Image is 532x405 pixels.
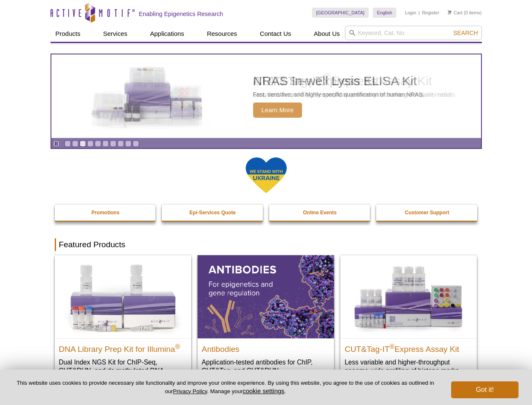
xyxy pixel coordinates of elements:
[98,26,133,42] a: Services
[253,91,425,98] p: Fast, sensitive, and highly specific quantification of human NRAS.
[198,255,334,383] a: All Antibodies Antibodies Application-tested antibodies for ChIP, CUT&Tag, and CUT&RUN.
[59,341,187,354] h2: DNA Library Prep Kit for Illumina
[91,210,120,216] strong: Promotions
[118,140,124,147] a: Go to slide 8
[390,343,395,350] sup: ®
[139,10,223,18] h2: Enabling Epigenetics Research
[55,205,157,221] a: Promotions
[59,358,187,383] p: Dual Index NGS Kit for ChIP-Seq, CUT&RUN, and ds methylated DNA assays.
[145,26,189,42] a: Applications
[373,8,396,18] a: English
[85,67,211,125] img: NRAS In-well Lysis ELISA Kit
[51,26,86,42] a: Products
[309,26,345,42] a: About Us
[55,255,191,338] img: DNA Library Prep Kit for Illumina
[175,343,180,350] sup: ®
[345,341,473,354] h2: CUT&Tag-IT Express Assay Kit
[451,29,480,37] button: Search
[202,26,242,42] a: Resources
[55,255,191,391] a: DNA Library Prep Kit for Illumina DNA Library Prep Kit for Illumina® Dual Index NGS Kit for ChIP-...
[345,358,473,375] p: Less variable and higher-throughput genome-wide profiling of histone marks​.
[340,255,477,338] img: CUT&Tag-IT® Express Assay Kit
[51,54,481,138] a: NRAS In-well Lysis ELISA Kit NRAS In-well Lysis ELISA Kit Fast, sensitive, and highly specific qu...
[419,8,420,18] li: |
[451,381,519,398] button: Got it!
[110,140,116,147] a: Go to slide 7
[162,205,264,221] a: Epi-Services Quote
[269,205,371,221] a: Online Events
[303,210,337,216] strong: Online Events
[345,26,482,40] input: Keyword, Cat. No.
[72,140,78,147] a: Go to slide 2
[198,255,334,338] img: All Antibodies
[253,103,302,118] span: Learn More
[453,30,478,36] span: Search
[80,140,86,147] a: Go to slide 3
[95,140,101,147] a: Go to slide 5
[102,140,109,147] a: Go to slide 6
[13,379,437,395] p: This website uses cookies to provide necessary site functionality and improve your online experie...
[376,205,478,221] a: Customer Support
[133,140,139,147] a: Go to slide 10
[405,10,416,16] a: Login
[448,10,452,14] img: Your Cart
[340,255,477,383] a: CUT&Tag-IT® Express Assay Kit CUT&Tag-IT®Express Assay Kit Less variable and higher-throughput ge...
[202,358,330,375] p: Application-tested antibodies for ChIP, CUT&Tag, and CUT&RUN.
[173,388,207,394] a: Privacy Policy
[255,26,296,42] a: Contact Us
[448,8,482,18] li: (0 items)
[202,341,330,354] h2: Antibodies
[405,210,449,216] strong: Customer Support
[243,387,284,394] button: cookie settings
[53,140,59,147] a: Toggle autoplay
[312,8,369,18] a: [GEOGRAPHIC_DATA]
[253,75,425,87] h2: NRAS In-well Lysis ELISA Kit
[190,210,236,216] strong: Epi-Services Quote
[422,10,439,16] a: Register
[55,238,478,251] h2: Featured Products
[64,140,71,147] a: Go to slide 1
[125,140,131,147] a: Go to slide 9
[51,54,481,138] article: NRAS In-well Lysis ELISA Kit
[87,140,94,147] a: Go to slide 4
[448,10,462,16] a: Cart
[245,157,287,194] img: We Stand With Ukraine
